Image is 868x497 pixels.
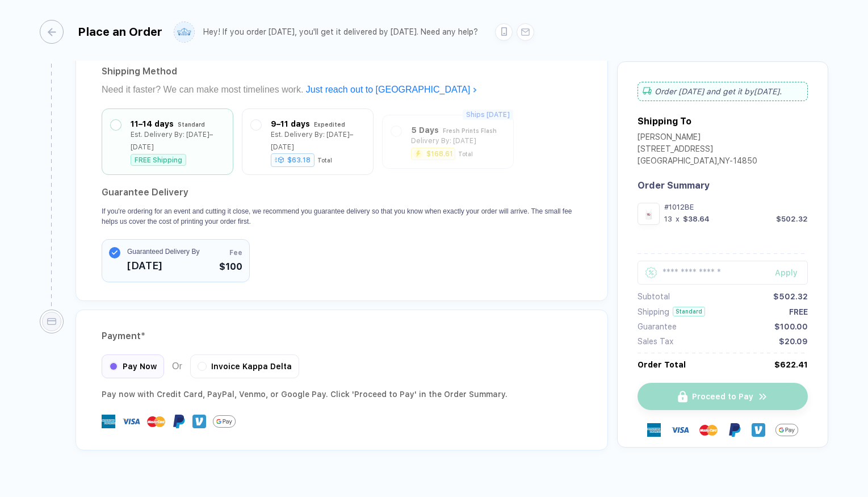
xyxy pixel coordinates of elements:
span: Invoice Kappa Delta [211,362,292,371]
span: $100 [219,260,242,274]
div: Order Summary [638,180,808,191]
div: [STREET_ADDRESS] [638,144,757,156]
div: $38.64 [683,215,710,223]
div: Sales Tax [638,337,673,346]
button: Apply [761,261,808,285]
div: $63.18 [271,153,315,167]
span: Fee [229,248,242,258]
div: Invoice Kappa Delta [190,354,299,378]
img: dfcaff0f-5259-4c29-9d23-e286072545f2_nt_front_1758076509685.jpg [640,206,657,222]
div: Shipping [638,307,669,316]
img: visa [122,412,140,431]
div: Total [317,157,332,164]
div: Guarantee [638,322,677,331]
a: Just reach out to [GEOGRAPHIC_DATA] [306,85,477,94]
img: GPay [213,410,236,433]
div: 9–11 days ExpeditedEst. Delivery By: [DATE]–[DATE]$63.18Total [251,118,364,166]
span: [DATE] [127,257,199,275]
div: Standard [178,118,205,131]
img: master-card [147,412,165,431]
span: Pay Now [123,362,157,371]
img: Venmo [752,423,765,437]
div: Standard [673,307,705,316]
div: Hey! If you order [DATE], you'll get it delivered by [DATE]. Need any help? [203,27,478,37]
div: Apply [775,268,808,277]
div: Or [102,354,299,378]
img: Paypal [728,423,741,437]
div: Pay Now [102,354,164,378]
div: $100.00 [774,322,808,331]
div: Shipping To [638,116,691,127]
div: Est. Delivery By: [DATE]–[DATE] [271,128,364,153]
div: $20.09 [779,337,808,346]
img: GPay [775,419,798,441]
div: Order [DATE] and get it by [DATE] . [638,82,808,101]
p: If you're ordering for an event and cutting it close, we recommend you guarantee delivery so that... [102,206,582,227]
img: express [102,415,115,428]
div: $622.41 [774,360,808,369]
div: Pay now with Credit Card, PayPal , Venmo , or Google Pay. Click 'Proceed to Pay' in the Order Sum... [102,387,582,401]
div: $502.32 [773,292,808,301]
div: FREE Shipping [131,154,186,166]
div: 11–14 days StandardEst. Delivery By: [DATE]–[DATE]FREE Shipping [111,118,224,166]
div: [PERSON_NAME] [638,132,757,144]
div: 9–11 days [271,118,310,130]
img: visa [671,421,689,439]
span: Guaranteed Delivery By [127,247,199,257]
img: master-card [699,421,718,439]
div: 11–14 days [131,118,174,130]
div: #1012BE [664,203,808,211]
div: $502.32 [776,215,808,223]
div: 13 [664,215,672,223]
div: Shipping Method [102,62,582,81]
img: Venmo [192,415,206,428]
button: Guaranteed Delivery By[DATE]Fee$100 [102,239,250,282]
div: Order Total [638,360,686,369]
img: user profile [174,22,194,42]
div: x [674,215,681,223]
div: Subtotal [638,292,670,301]
div: Est. Delivery By: [DATE]–[DATE] [131,128,224,153]
img: express [647,423,661,437]
div: [GEOGRAPHIC_DATA] , NY - 14850 [638,156,757,168]
div: Payment [102,327,582,345]
div: FREE [789,307,808,316]
div: Need it faster? We can make most timelines work. [102,81,582,99]
div: Place an Order [78,25,162,39]
img: Paypal [172,415,186,428]
h2: Guarantee Delivery [102,183,582,202]
div: Expedited [314,118,345,131]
